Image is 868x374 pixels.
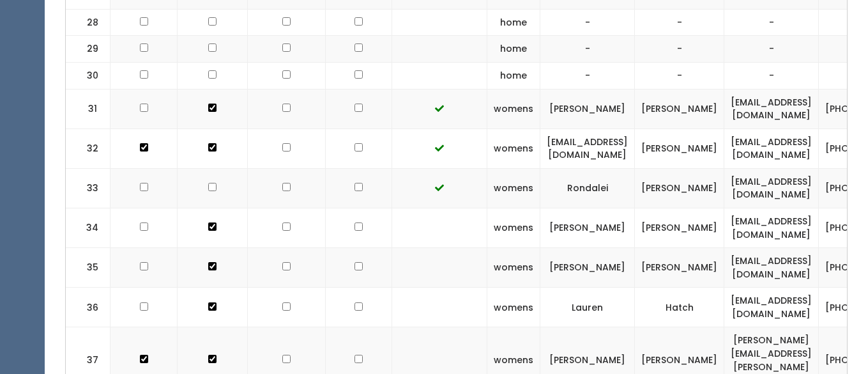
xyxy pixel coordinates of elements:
[66,208,110,247] td: 34
[635,89,724,129] td: [PERSON_NAME]
[635,248,724,288] td: [PERSON_NAME]
[540,208,635,247] td: [PERSON_NAME]
[487,208,540,247] td: womens
[66,288,110,327] td: 36
[635,168,724,208] td: [PERSON_NAME]
[487,89,540,129] td: womens
[487,62,540,89] td: home
[487,9,540,36] td: home
[724,168,819,208] td: [EMAIL_ADDRESS][DOMAIN_NAME]
[635,9,724,36] td: -
[724,288,819,327] td: [EMAIL_ADDRESS][DOMAIN_NAME]
[66,248,110,288] td: 35
[66,89,110,129] td: 31
[540,9,635,36] td: -
[487,36,540,63] td: home
[635,208,724,247] td: [PERSON_NAME]
[635,62,724,89] td: -
[540,129,635,168] td: [EMAIL_ADDRESS][DOMAIN_NAME]
[66,62,110,89] td: 30
[724,62,819,89] td: -
[487,168,540,208] td: womens
[487,248,540,288] td: womens
[540,89,635,129] td: [PERSON_NAME]
[66,36,110,63] td: 29
[635,129,724,168] td: [PERSON_NAME]
[540,288,635,327] td: Lauren
[487,288,540,327] td: womens
[487,129,540,168] td: womens
[540,168,635,208] td: Rondalei
[635,288,724,327] td: Hatch
[635,36,724,63] td: -
[66,9,110,36] td: 28
[724,208,819,247] td: [EMAIL_ADDRESS][DOMAIN_NAME]
[540,62,635,89] td: -
[724,9,819,36] td: -
[66,168,110,208] td: 33
[540,248,635,288] td: [PERSON_NAME]
[724,248,819,288] td: [EMAIL_ADDRESS][DOMAIN_NAME]
[724,129,819,168] td: [EMAIL_ADDRESS][DOMAIN_NAME]
[724,89,819,129] td: [EMAIL_ADDRESS][DOMAIN_NAME]
[724,36,819,63] td: -
[66,129,110,168] td: 32
[540,36,635,63] td: -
